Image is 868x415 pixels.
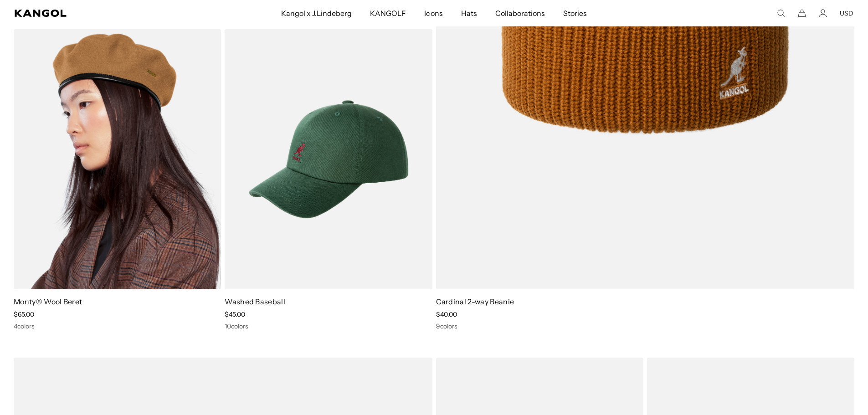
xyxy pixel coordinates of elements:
[777,9,785,17] summary: Search here
[840,9,853,17] button: USD
[436,297,514,306] a: Cardinal 2-way Beanie
[14,322,221,330] div: 4 colors
[436,310,457,318] span: $40.00
[819,9,827,17] a: Account
[225,297,285,306] a: Washed Baseball
[436,322,855,330] div: 9 colors
[798,9,806,17] button: Cart
[225,322,432,330] div: 10 colors
[14,29,221,290] img: Monty® Wool Beret
[14,297,82,306] a: Monty® Wool Beret
[225,310,245,318] span: $45.00
[225,29,432,290] img: Washed Baseball
[15,10,186,17] a: Kangol
[14,310,34,318] span: $65.00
